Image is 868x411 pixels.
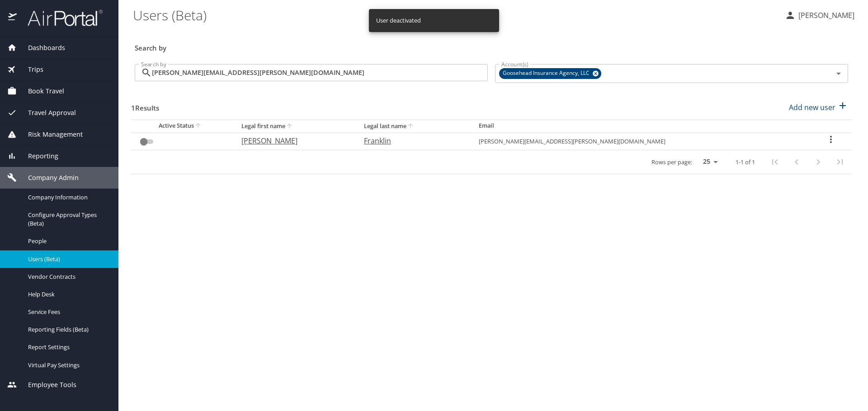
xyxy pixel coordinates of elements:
[17,173,79,183] span: Company Admin
[17,151,58,161] span: Reporting
[28,343,108,351] span: Report Settings
[131,97,159,113] h3: 1 Results
[8,9,18,27] img: icon-airportal.png
[357,120,472,133] th: Legal last name
[28,361,108,369] span: Virtual Pay Settings
[28,308,108,316] span: Service Fees
[789,102,835,113] p: Add new user
[17,380,76,390] span: Employee Tools
[28,237,108,245] span: People
[135,37,848,53] h3: Search by
[18,9,103,27] img: airportal-logo.png
[285,122,294,131] button: sort
[781,7,858,23] button: [PERSON_NAME]
[194,122,203,130] button: sort
[131,120,234,133] th: Active Status
[406,122,415,131] button: sort
[796,10,854,21] p: [PERSON_NAME]
[651,159,692,165] p: Rows per page:
[17,65,43,74] span: Trips
[376,12,421,29] div: User deactivated
[472,133,810,150] td: [PERSON_NAME][EMAIL_ADDRESS][PERSON_NAME][DOMAIN_NAME]
[234,120,357,133] th: Legal first name
[28,272,108,281] span: Vendor Contracts
[832,67,845,80] button: Open
[17,43,65,53] span: Dashboards
[28,193,108,202] span: Company Information
[241,135,346,146] p: [PERSON_NAME]
[133,1,778,29] h1: Users (Beta)
[28,255,108,263] span: Users (Beta)
[785,97,852,117] button: Add new user
[472,120,810,133] th: Email
[17,86,64,96] span: Book Travel
[736,159,755,165] p: 1-1 of 1
[17,108,76,118] span: Travel Approval
[28,325,108,334] span: Reporting Fields (Beta)
[28,290,108,299] span: Help Desk
[696,155,721,169] select: rows per page
[131,120,852,174] table: User Search Table
[152,64,488,81] input: Search by name or email
[499,68,601,79] div: Goosehead Insurance Agency, LLC
[499,69,595,78] span: Goosehead Insurance Agency, LLC
[28,211,108,228] span: Configure Approval Types (Beta)
[364,135,461,146] p: Franklin
[17,129,83,139] span: Risk Management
